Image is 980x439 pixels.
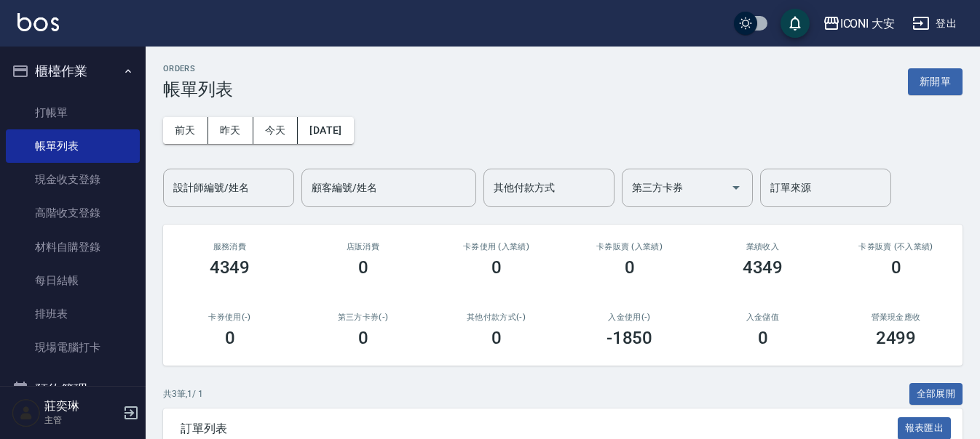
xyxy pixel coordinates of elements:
p: 主管 [44,414,119,427]
h2: 第三方卡券(-) [314,313,412,322]
h3: 2499 [876,328,917,348]
a: 現場電腦打卡 [6,331,140,364]
button: 昨天 [208,117,253,144]
h2: 卡券販賣 (入業績) [580,242,679,251]
h3: 0 [891,257,901,278]
h3: -1850 [606,328,653,348]
a: 帳單列表 [6,129,140,163]
a: 現金收支登錄 [6,163,140,196]
button: 櫃檯作業 [6,52,140,90]
a: 排班表 [6,297,140,331]
h2: 其他付款方式(-) [447,313,545,322]
button: Open [724,176,748,199]
p: 共 3 筆, 1 / 1 [163,387,203,400]
button: 今天 [253,117,299,144]
a: 高階收支登錄 [6,196,140,230]
h2: ORDERS [163,64,233,73]
h2: 卡券販賣 (不入業績) [847,242,945,251]
button: [DATE] [298,117,353,144]
h3: 帳單列表 [163,79,233,100]
span: 訂單列表 [181,422,898,436]
button: 登出 [906,10,963,37]
h2: 卡券使用(-) [181,313,279,322]
img: Logo [17,13,59,31]
h2: 營業現金應收 [847,313,945,322]
h2: 卡券使用 (入業績) [447,242,545,251]
button: save [781,9,810,38]
h3: 4349 [743,257,783,278]
h5: 莊奕琳 [44,399,119,414]
div: ICONI 大安 [840,15,896,33]
h3: 0 [625,257,635,278]
button: 預約管理 [6,371,140,408]
a: 材料自購登錄 [6,230,140,264]
h3: 4349 [210,257,250,278]
h2: 店販消費 [314,242,412,251]
a: 每日結帳 [6,264,140,297]
button: 新開單 [908,68,963,95]
h2: 業績收入 [714,242,812,251]
h2: 入金使用(-) [580,313,679,322]
button: 全部展開 [909,383,963,406]
h3: 服務消費 [181,242,279,251]
h3: 0 [225,328,235,348]
h3: 0 [491,257,502,278]
h2: 入金儲值 [714,313,812,322]
a: 新開單 [908,74,963,88]
h3: 0 [491,328,502,348]
h3: 0 [758,328,768,348]
button: 前天 [163,117,208,144]
button: ICONI 大安 [817,9,901,39]
img: Person [12,398,41,427]
h3: 0 [358,328,368,348]
a: 打帳單 [6,96,140,129]
h3: 0 [358,257,368,278]
a: 報表匯出 [898,421,952,435]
